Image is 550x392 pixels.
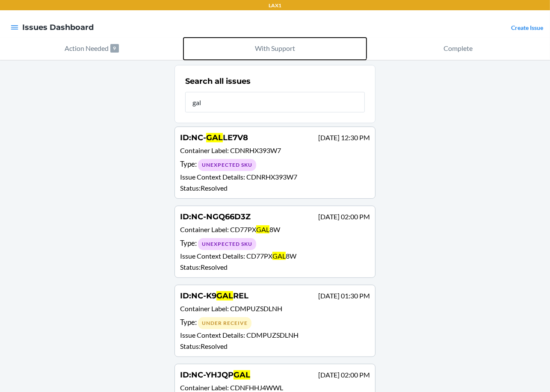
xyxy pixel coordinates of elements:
[185,76,251,87] h2: Search all issues
[174,206,376,278] a: ID:NC-NGQ66D3Z[DATE] 02:00 PMContainer Label: CD77PXGAL8WType: Unexpected SKUIssue Context Detail...
[216,291,233,301] span: GAL
[65,43,109,53] p: Action Needed
[230,304,282,312] span: CDMPUZSDLNH
[198,238,256,250] div: Unexpected SKU
[223,133,248,142] span: LE7V8
[255,43,295,53] p: With Support
[180,290,248,301] h4: ID :
[318,291,370,301] p: [DATE] 01:30 PM
[180,304,370,316] p: Container Label :
[230,383,283,392] span: CDNFHHJ4WWL
[367,38,550,60] button: Complete
[318,133,370,143] p: [DATE] 12:30 PM
[180,224,370,237] p: Container Label :
[180,330,370,340] p: Issue Context Details :
[246,173,297,181] span: CDNRHX393W7
[180,341,370,351] p: Status : Resolved
[191,370,234,380] span: NC-YHJQP
[22,22,94,33] h4: Issues Dashboard
[444,43,473,53] p: Complete
[180,132,248,143] h4: ID :
[180,172,370,182] p: Issue Context Details :
[246,331,299,339] span: CDMPUZSDLNH
[246,252,272,260] span: CD77PX
[256,225,269,233] span: GAL
[286,252,296,260] span: 8W
[230,146,281,154] span: CDNRHX393W7
[198,317,251,329] div: Under Receive
[180,145,370,158] p: Container Label :
[269,225,280,233] span: 8W
[318,370,370,380] p: [DATE] 02:00 PM
[110,44,119,53] p: 9
[180,317,370,329] div: Type :
[180,238,370,250] div: Type :
[234,370,250,380] span: GAL
[180,369,250,380] h4: ID :
[206,133,223,142] span: GAL
[183,38,367,60] button: With Support
[180,251,370,261] p: Issue Context Details :
[233,291,248,301] span: REL
[269,2,281,9] p: LAX1
[174,285,376,357] a: ID:NC-K9GALREL[DATE] 01:30 PMContainer Label: CDMPUZSDLNHType: Under ReceiveIssue Context Details...
[191,133,206,142] span: NC-
[174,127,376,199] a: ID:NC-GALLE7V8[DATE] 12:30 PMContainer Label: CDNRHX393W7Type: Unexpected SKUIssue Context Detail...
[180,159,370,171] div: Type :
[180,211,251,222] h4: ID :
[191,212,251,221] span: NC-NGQ66D3Z
[180,262,370,272] p: Status : Resolved
[511,24,543,31] a: Create Issue
[272,252,286,260] span: GAL
[180,183,370,193] p: Status : Resolved
[198,159,256,171] div: Unexpected SKU
[230,225,256,233] span: CD77PX
[191,291,216,301] span: NC-K9
[318,212,370,222] p: [DATE] 02:00 PM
